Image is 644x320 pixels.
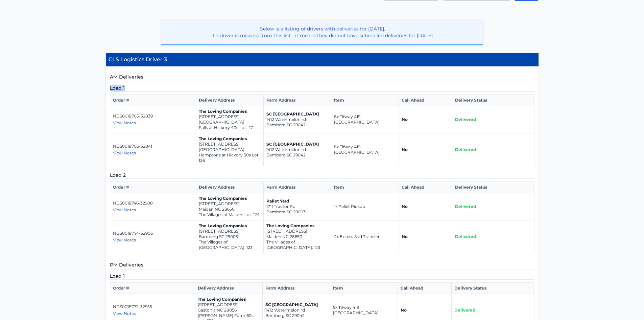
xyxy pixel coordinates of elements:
[455,147,476,152] span: Delivered
[455,204,476,209] span: Delivered
[110,73,534,82] h5: AM Deliveries
[199,142,261,147] p: [STREET_ADDRESS]
[199,120,261,125] p: [GEOGRAPHIC_DATA]
[110,182,196,193] th: Order #
[113,237,136,242] span: View Notes
[196,182,263,193] th: Delivery Address
[110,283,195,294] th: Order #
[199,109,261,114] p: The Loving Companies
[331,95,399,106] th: Item
[113,311,136,316] span: View Notes
[455,117,476,122] span: Delivered
[113,207,136,212] span: View Notes
[266,147,328,152] p: 1412 Watermelon rd
[106,53,539,67] h4: CLS Logistics Driver 3
[110,85,534,92] h5: Load 1
[263,95,331,106] th: Farm Address
[266,239,328,250] p: The Villages of [GEOGRAPHIC_DATA]: 123
[113,304,192,310] p: NDS0018772-32955
[199,239,261,250] p: The Villages of [GEOGRAPHIC_DATA]: 123
[266,198,328,204] p: Pallet Yard
[199,125,261,130] p: Falls at Hickory 40s Lot: 47
[330,283,398,294] th: Item
[199,207,261,212] p: Maiden NC 28650
[402,204,408,209] strong: No
[199,223,261,229] p: The Loving Companies
[266,142,328,147] p: SC [GEOGRAPHIC_DATA]
[265,302,327,307] p: SC [GEOGRAPHIC_DATA]
[331,182,399,193] th: Item
[331,106,399,133] td: 8x Tifway 419 [GEOGRAPHIC_DATA]
[167,25,477,39] p: Below is a listing of drivers with deliveries for [DATE]. If a driver is missing from this list -...
[195,283,263,294] th: Delivery Address
[266,111,328,117] p: SC [GEOGRAPHIC_DATA]
[110,95,196,106] th: Order #
[266,122,328,128] p: Bamberg SC 29042
[263,182,331,193] th: Farm Address
[266,117,328,122] p: 1412 Watermelon rd
[266,204,328,209] p: 1711 Tractor Rd
[266,234,328,239] p: Maiden NC 28650
[402,117,408,122] strong: No
[331,220,399,253] td: 4x Excess Sod Transfer
[199,201,261,207] p: [STREET_ADDRESS]
[113,113,193,119] p: NDS0018705-32839
[452,95,523,106] th: Delivery Status
[331,193,399,220] td: 1x Pallet Pickup
[331,133,399,166] td: 8x Tifway 419 [GEOGRAPHIC_DATA]
[402,234,408,239] strong: No
[452,182,523,193] th: Delivery Status
[199,136,261,142] p: The Loving Companies
[265,307,327,313] p: 1412 Watermelon rd
[455,234,476,239] span: Delivered
[401,307,407,313] strong: No
[199,196,261,201] p: The Loving Companies
[266,229,328,234] p: [STREET_ADDRESS]
[263,283,330,294] th: Farm Address
[198,297,260,302] p: The Loving Companies
[113,231,193,236] p: NDS0018744-32906
[198,302,260,307] p: [STREET_ADDRESS]
[199,147,261,152] p: [GEOGRAPHIC_DATA]
[266,223,328,229] p: The Loving Companies
[398,283,452,294] th: Call Ahead
[402,147,408,152] strong: No
[113,144,193,149] p: NDS0018706-32841
[110,261,534,270] h5: PM Deliveries
[199,234,261,239] p: Bamberg SC 29003
[110,273,534,280] h5: Load 1
[265,313,327,318] p: Bamberg SC 29042
[199,229,261,234] p: [STREET_ADDRESS]
[454,307,475,313] span: Delivered
[199,114,261,120] p: [STREET_ADDRESS]
[113,200,193,206] p: NDS0018746-32908
[199,152,261,163] p: Hamptons at Hickory 50s Lot: 126
[266,152,328,158] p: Bamberg SC 29042
[196,95,263,106] th: Delivery Address
[399,95,452,106] th: Call Ahead
[110,172,534,179] h5: Load 2
[399,182,452,193] th: Call Ahead
[113,120,136,125] span: View Notes
[452,283,523,294] th: Delivery Status
[198,307,260,313] p: Gastonia NC 28056
[113,150,136,155] span: View Notes
[266,209,328,215] p: Bamberg SC 29003
[199,212,261,217] p: The Villages of Maiden Lot: 124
